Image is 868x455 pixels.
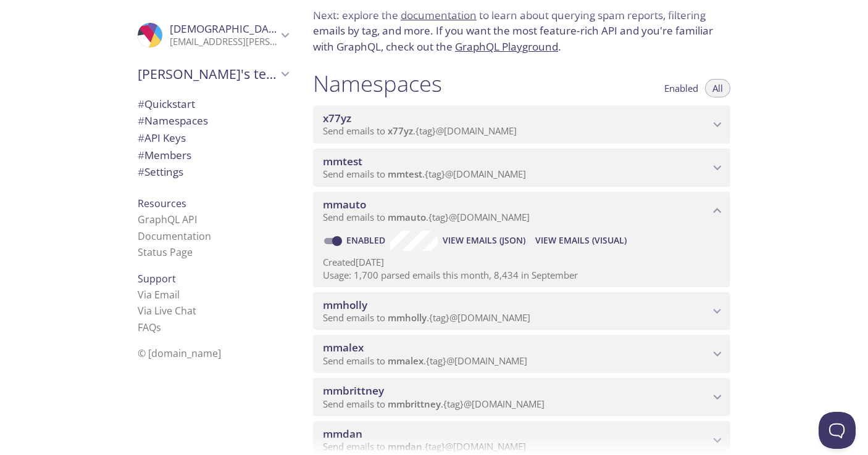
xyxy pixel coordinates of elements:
[323,311,530,324] span: Send emails to . {tag} @[DOMAIN_NAME]
[313,335,730,373] div: mmalex namespace
[388,311,427,324] span: mmholly
[138,131,144,145] span: #
[138,97,195,111] span: Quickstart
[128,129,298,147] div: API Keys
[455,39,558,54] a: GraphQL Playground
[138,272,176,285] span: Support
[323,154,362,168] span: mmtest
[138,288,180,301] a: Via Email
[138,165,183,179] span: Settings
[313,192,730,230] div: mmauto namespace
[323,269,720,282] p: Usage: 1,700 parsed emails this month, 8,434 in September
[323,111,351,125] span: x77yz
[323,427,362,441] span: mmdan
[535,233,627,248] span: View Emails (Visual)
[323,298,367,312] span: mmholly
[313,149,730,187] div: mmtest namespace
[170,36,277,48] p: [EMAIL_ADDRESS][PERSON_NAME][DOMAIN_NAME]
[128,112,298,129] div: Namespaces
[313,70,442,97] h1: Namespaces
[128,58,298,90] div: Milmove's team
[138,131,186,145] span: API Keys
[313,378,730,416] div: mmbrittney namespace
[323,125,517,137] span: Send emails to . {tag} @[DOMAIN_NAME]
[313,105,730,144] div: x77yz namespace
[313,7,730,55] p: Next: explore the to learn about querying spam reports, filtering emails by tag, and more. If you...
[323,197,366,211] span: mmauto
[313,292,730,330] div: mmholly namespace
[388,211,426,223] span: mmauto
[138,165,144,179] span: #
[138,304,196,318] a: Via Live Chat
[128,163,298,181] div: Team Settings
[819,412,856,449] iframe: Help Scout Beacon - Open
[138,113,208,128] span: Namespaces
[344,234,390,246] a: Enabled
[530,231,632,250] button: View Emails (Visual)
[138,97,144,111] span: #
[138,321,161,334] a: FAQ
[156,321,161,334] span: s
[128,15,298,55] div: Christian Van Alstyne
[388,168,422,180] span: mmtest
[138,148,144,162] span: #
[388,355,424,367] span: mmalex
[323,340,364,355] span: mmalex
[443,233,525,248] span: View Emails (JSON)
[138,65,277,83] span: [PERSON_NAME]'s team
[128,96,298,113] div: Quickstart
[138,148,191,162] span: Members
[401,8,477,22] a: documentation
[323,211,530,223] span: Send emails to . {tag} @[DOMAIN_NAME]
[323,355,527,367] span: Send emails to . {tag} @[DOMAIN_NAME]
[388,125,413,137] span: x77yz
[705,79,730,97] button: All
[323,168,526,180] span: Send emails to . {tag} @[DOMAIN_NAME]
[138,245,193,259] a: Status Page
[438,231,530,250] button: View Emails (JSON)
[138,197,186,210] span: Resources
[657,79,706,97] button: Enabled
[138,213,197,226] a: GraphQL API
[388,398,441,410] span: mmbrittney
[138,113,144,128] span: #
[323,398,545,410] span: Send emails to . {tag} @[DOMAIN_NAME]
[323,383,384,398] span: mmbrittney
[128,147,298,164] div: Members
[138,229,211,243] a: Documentation
[170,22,370,36] span: [DEMOGRAPHIC_DATA] [PERSON_NAME]
[138,346,221,360] span: © [DOMAIN_NAME]
[323,256,720,269] p: Created [DATE]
